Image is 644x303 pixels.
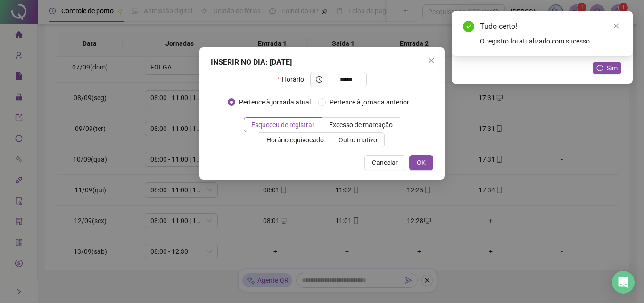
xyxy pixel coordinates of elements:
label: Horário [277,72,310,87]
span: Pertence à jornada atual [235,97,314,107]
div: O registro foi atualizado com sucesso [480,36,621,46]
div: Open Intercom Messenger [612,271,635,294]
span: Pertence à jornada anterior [326,97,413,107]
span: Sim [607,63,618,73]
span: check-circle [463,21,474,32]
span: Horário equivocado [266,136,324,144]
span: Cancelar [372,157,398,168]
span: clock-circle [316,76,322,83]
span: OK [417,157,426,168]
button: OK [409,155,433,170]
div: INSERIR NO DIA : [DATE] [211,57,433,68]
span: Excesso de marcação [329,121,393,129]
div: Tudo certo! [480,21,621,32]
span: Esqueceu de registrar [251,121,314,129]
span: Outro motivo [339,136,377,144]
button: Sim [593,62,621,74]
button: Close [424,53,439,68]
button: Cancelar [364,155,405,170]
span: close [428,57,435,64]
span: close [613,23,619,29]
a: Close [611,21,621,31]
span: reload [596,65,603,71]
